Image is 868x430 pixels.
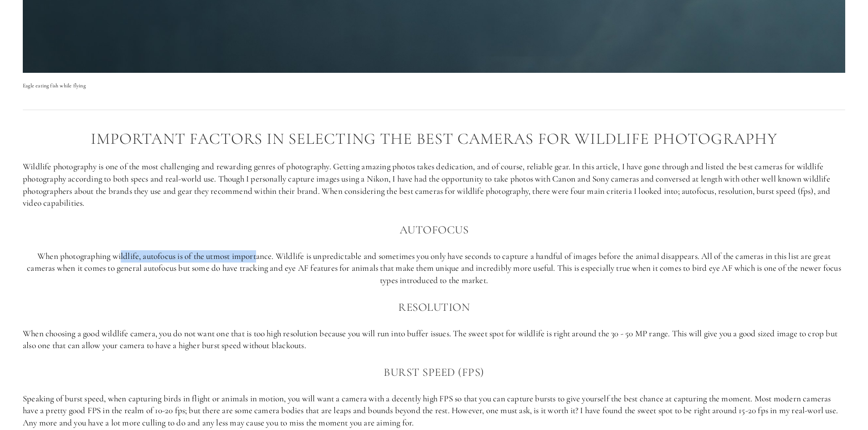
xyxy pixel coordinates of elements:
h3: Resolution [23,298,845,316]
h3: Burst Speed (FPS) [23,363,845,381]
p: Eagle eating fish while flying [23,81,845,90]
p: Wildlife photography is one of the most challenging and rewarding genres of photography. Getting ... [23,161,845,209]
p: When choosing a good wildlife camera, you do not want one that is too high resolution because you... [23,328,845,352]
h3: Autofocus [23,221,845,239]
h2: Important factors in selecting the best cameras for Wildlife photography [23,130,845,148]
p: Speaking of burst speed, when capturing birds in flight or animals in motion, you will want a cam... [23,393,845,429]
p: When photographing wildlife, autofocus is of the utmost importance. Wildlife is unpredictable and... [23,250,845,287]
